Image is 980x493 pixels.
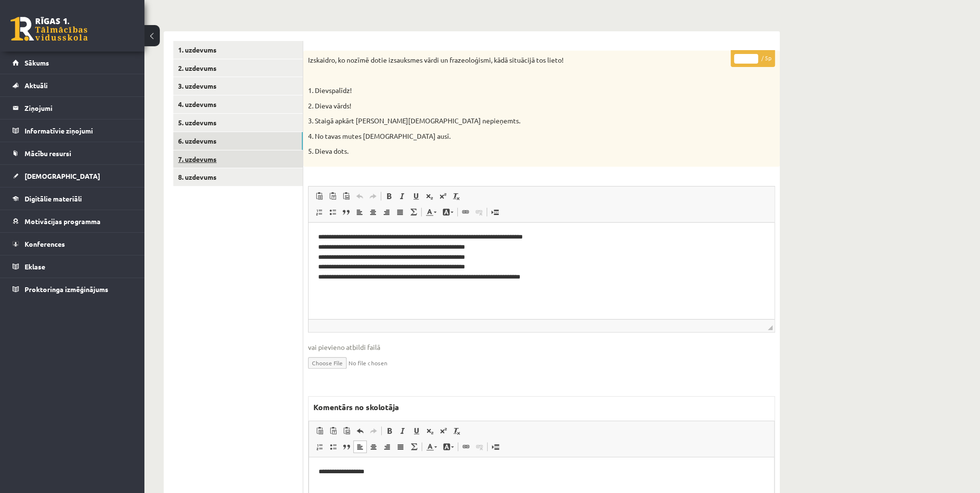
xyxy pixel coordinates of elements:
a: Atsaistīt [472,206,486,218]
a: Math [407,206,420,218]
a: 4. uzdevums [173,95,303,113]
a: Konferences [13,233,132,255]
a: Ievietot kā vienkāršu tekstu (vadīšanas taustiņš+pārslēgšanas taustiņš+V) [326,425,340,437]
label: Komentārs no skolotāja [309,397,404,418]
a: Atsaistīt [473,440,486,453]
p: 5. Dieva dots. [308,147,727,156]
a: 2. uzdevums [173,59,303,77]
a: 5. uzdevums [173,114,303,132]
a: Saite (vadīšanas taustiņš+K) [459,440,473,453]
span: Motivācijas programma [25,217,101,226]
a: Eklase [13,255,132,278]
a: Treknraksts (vadīšanas taustiņš+B) [383,425,396,437]
a: Pasvītrojums (vadīšanas taustiņš+U) [410,425,423,437]
a: Ievietot/noņemt sarakstu ar aizzīmēm [326,206,339,218]
a: Teksta krāsa [423,206,439,218]
a: 7. uzdevums [173,150,303,168]
a: Fona krāsa [439,206,456,218]
p: 3. Staigā apkārt [PERSON_NAME][DEMOGRAPHIC_DATA] nepieņemts. [308,116,727,126]
a: 8. uzdevums [173,168,303,186]
a: Ievietot lapas pārtraukumu drukai [489,440,502,453]
a: Ievietot kā vienkāršu tekstu (vadīšanas taustiņš+pārslēgšanas taustiņš+V) [326,190,339,202]
span: vai pievieno atbildi failā [308,342,775,352]
a: Bloka citāts [340,440,353,453]
a: Atcelt (vadīšanas taustiņš+Z) [353,190,366,202]
a: Math [407,440,421,453]
a: Atcelt (vadīšanas taustiņš+Z) [353,425,367,437]
a: Saite (vadīšanas taustiņš+K) [459,206,472,218]
a: Centrēti [367,440,380,453]
a: Teksta krāsa [423,440,440,453]
a: Ievietot lapas pārtraukumu drukai [488,206,502,218]
span: Proktoringa izmēģinājums [25,285,108,293]
span: Mērogot [768,325,773,330]
a: Izlīdzināt malas [393,206,407,218]
p: Izskaidro, ko nozīmē dotie izsauksmes vārdi un frazeoloģismi, kādā situācijā tos lieto! [308,55,727,65]
a: Ievietot/noņemt numurētu sarakstu [312,206,326,218]
span: Digitālie materiāli [25,194,82,203]
a: Ievietot/noņemt sarakstu ar aizzīmēm [326,440,340,453]
a: Apakšraksts [423,190,436,202]
a: 6. uzdevums [173,132,303,150]
iframe: Bagātinātā teksta redaktors, wiswyg-editor-user-answer-47433783313900 [309,223,774,319]
legend: Informatīvie ziņojumi [25,120,132,142]
span: Konferences [25,240,65,248]
a: Treknraksts (vadīšanas taustiņš+B) [382,190,396,202]
p: 4. No tavas mutes [DEMOGRAPHIC_DATA] ausī. [308,132,727,141]
a: Augšraksts [436,190,450,202]
a: Mācību resursi [13,142,132,164]
a: Digitālie materiāli [13,187,132,210]
p: / 5p [731,50,775,67]
a: Izlīdzināt pa labi [380,440,394,453]
span: Mācību resursi [25,149,71,158]
a: Izlīdzināt pa kreisi [353,440,367,453]
a: Sākums [13,52,132,74]
a: Noņemt stilus [450,190,463,202]
a: Proktoringa izmēģinājums [13,278,132,300]
a: Bloka citāts [339,206,353,218]
a: Slīpraksts (vadīšanas taustiņš+I) [396,190,409,202]
a: 3. uzdevums [173,77,303,95]
a: Ziņojumi [13,97,132,119]
a: Pasvītrojums (vadīšanas taustiņš+U) [409,190,423,202]
a: [DEMOGRAPHIC_DATA] [13,165,132,187]
a: Ielīmēt (vadīšanas taustiņš+V) [312,190,326,202]
a: Augšraksts [437,425,450,437]
a: Informatīvie ziņojumi [13,120,132,142]
p: 1. Dievspalīdz! [308,86,727,95]
a: Ievietot no Worda [340,425,353,437]
a: Fona krāsa [440,440,457,453]
a: Ielīmēt (vadīšanas taustiņš+V) [313,425,326,437]
a: Ievietot no Worda [339,190,353,202]
span: [DEMOGRAPHIC_DATA] [25,172,100,180]
a: Rīgas 1. Tālmācības vidusskola [11,17,88,41]
a: Ievietot/noņemt numurētu sarakstu [313,440,326,453]
span: Sākums [25,58,49,67]
span: Eklase [25,262,45,271]
legend: Ziņojumi [25,97,132,119]
a: Izlīdzināt malas [394,440,407,453]
span: Aktuāli [25,81,48,90]
a: 1. uzdevums [173,41,303,59]
a: Apakšraksts [423,425,437,437]
a: Izlīdzināt pa kreisi [353,206,366,218]
a: Atkārtot (vadīšanas taustiņš+Y) [366,190,380,202]
body: Bagātinātā teksta redaktors, wiswyg-editor-47433788078400-1760296939-776 [10,10,455,20]
a: Motivācijas programma [13,210,132,232]
a: Centrēti [366,206,380,218]
a: Slīpraksts (vadīšanas taustiņš+I) [396,425,410,437]
a: Noņemt stilus [450,425,464,437]
a: Atkārtot (vadīšanas taustiņš+Y) [367,425,380,437]
p: 2. Dieva vārds! [308,101,727,111]
a: Izlīdzināt pa labi [380,206,393,218]
a: Aktuāli [13,74,132,96]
